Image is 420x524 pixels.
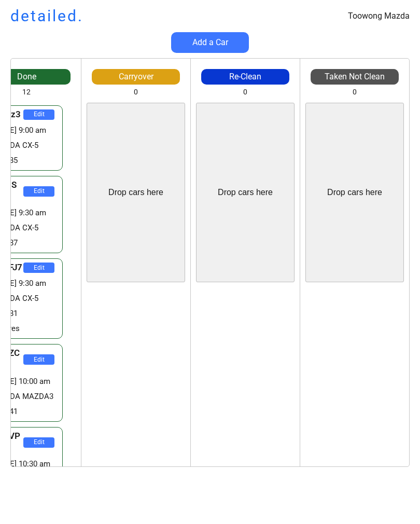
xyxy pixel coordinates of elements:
button: Edit [23,109,54,120]
div: Drop cars here [218,187,273,198]
div: 0 [243,87,247,98]
div: Taken Not Clean [311,71,399,82]
button: Edit [23,437,54,448]
button: Add a Car [171,32,249,53]
div: Drop cars here [327,187,382,198]
div: Toowong Mazda [348,10,410,22]
div: 0 [353,87,357,98]
div: 12 [22,87,31,98]
div: Carryover [92,71,180,82]
h1: detailed. [10,5,83,27]
button: Edit [23,186,54,197]
div: Drop cars here [108,187,163,198]
button: Edit [23,354,54,365]
div: 0 [134,87,138,98]
div: Re-Clean [201,71,289,82]
button: Edit [23,263,54,273]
